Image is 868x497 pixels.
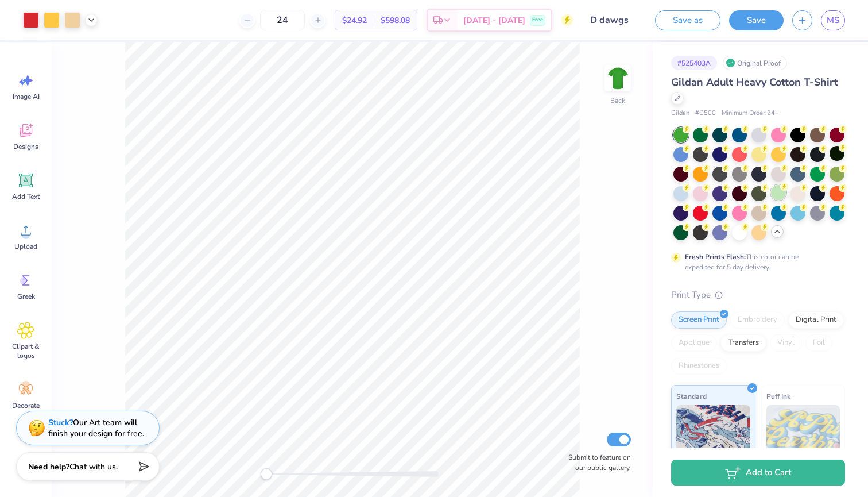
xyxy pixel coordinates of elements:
[695,109,716,118] span: # G500
[671,56,717,70] div: # 525403A
[821,10,845,30] a: MS
[788,311,844,329] div: Digital Print
[827,14,839,27] span: MS
[685,252,746,261] strong: Fresh Prints Flash:
[342,14,367,26] span: $24.92
[671,109,689,118] span: Gildan
[582,9,638,32] input: Untitled Design
[562,452,631,473] label: Submit to feature on our public gallery.
[381,14,410,26] span: $598.08
[770,334,802,352] div: Vinyl
[729,10,784,30] button: Save
[261,468,272,480] div: Accessibility label
[7,342,45,360] span: Clipart & logos
[671,288,845,302] div: Print Type
[676,405,750,463] img: Standard
[13,142,38,151] span: Designs
[12,401,40,410] span: Decorate
[685,252,826,272] div: This color can be expedited for 5 day delivery.
[671,311,727,329] div: Screen Print
[766,390,790,402] span: Puff Ink
[532,16,543,24] span: Free
[28,461,69,472] strong: Need help?
[14,242,37,251] span: Upload
[48,417,73,428] strong: Stuck?
[671,357,727,375] div: Rhinestones
[463,14,525,26] span: [DATE] - [DATE]
[17,292,35,301] span: Greek
[722,109,779,118] span: Minimum Order: 24 +
[671,75,838,89] span: Gildan Adult Heavy Cotton T-Shirt
[606,67,629,90] img: Back
[676,390,707,402] span: Standard
[805,334,832,352] div: Foil
[730,311,785,329] div: Embroidery
[260,10,305,30] input: – –
[766,405,840,463] img: Puff Ink
[723,56,787,70] div: Original Proof
[69,461,118,472] span: Chat with us.
[720,334,766,352] div: Transfers
[655,10,720,30] button: Save as
[48,417,144,439] div: Our Art team will finish your design for free.
[610,95,625,106] div: Back
[671,334,717,352] div: Applique
[12,192,40,201] span: Add Text
[13,92,40,101] span: Image AI
[671,460,845,486] button: Add to Cart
